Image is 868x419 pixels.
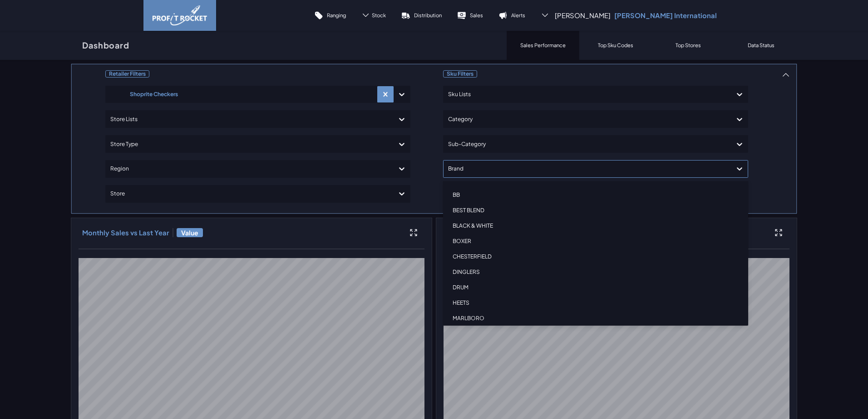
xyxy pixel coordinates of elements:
[153,5,207,25] img: image
[598,42,633,49] p: Top Sku Codes
[447,203,744,218] div: BEST BLEND
[748,42,774,49] p: Data Status
[447,187,744,203] div: BB
[327,12,346,19] p: Ranging
[448,161,727,176] div: Brand
[447,311,744,326] div: MARLBORO
[443,70,477,78] span: Sku Filters
[110,87,197,102] div: Shoprite Checkers
[447,218,744,234] div: BLACK & WHITE
[394,5,449,26] a: Distribution
[414,12,442,19] p: Distribution
[448,137,727,151] div: Sub-Category
[447,295,744,311] div: HEETS
[105,70,149,78] span: Retailer Filters
[555,11,611,20] span: [PERSON_NAME]
[71,31,141,60] a: Dashboard
[110,112,389,127] div: Store Lists
[177,228,203,237] span: Value
[448,112,727,127] div: Category
[449,5,491,26] a: Sales
[447,249,744,264] div: CHESTERFIELD
[110,161,389,176] div: Region
[447,264,744,280] div: DINGLERS
[676,42,701,49] p: Top Stores
[306,5,354,26] a: Ranging
[448,87,727,102] div: Sku Lists
[511,12,525,19] p: Alerts
[614,11,717,20] p: [PERSON_NAME] International
[447,280,744,295] div: DRUM
[372,12,386,19] span: Stock
[447,234,744,249] div: BOXER
[110,186,389,201] div: Store
[520,42,566,49] p: Sales Performance
[110,137,389,151] div: Store Type
[82,228,169,237] h3: Monthly Sales vs Last Year
[491,5,533,26] a: Alerts
[470,12,483,19] p: Sales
